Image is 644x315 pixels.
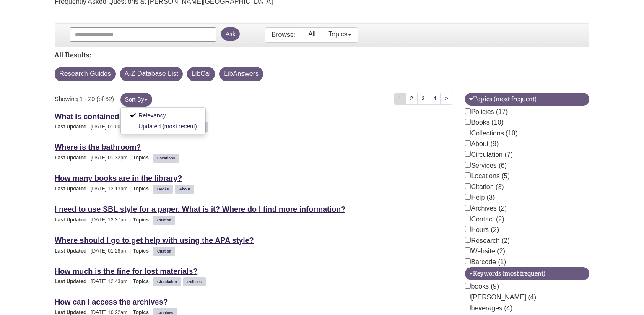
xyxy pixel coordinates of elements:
h2: All Results: [55,52,589,58]
label: Policies (17) [465,107,508,117]
a: Citation [156,216,173,225]
button: LibAnswers [219,67,263,81]
label: Citation (3) [465,182,504,193]
span: Last Updated [55,124,91,130]
label: Website (2) [465,246,505,257]
span: Last Updated [55,248,91,254]
a: How can I access the archives? [55,298,168,306]
span: [DATE] 12:13pm [55,186,127,192]
input: Contact (2) [465,216,471,221]
input: Circulation (7) [465,151,471,157]
input: Books (10) [465,119,471,125]
input: Services (6) [465,162,471,168]
a: Where is the bathroom? [55,143,141,151]
label: Collections (10) [465,128,517,139]
input: Collections (10) [465,130,471,135]
label: Help (3) [465,192,495,203]
span: Last Updated [55,186,91,192]
label: Contact (2) [465,214,504,225]
ul: Topics [153,155,182,161]
span: Topics [133,279,153,284]
label: Books (10) [465,117,503,128]
a: What is contained in the archives? [55,112,179,121]
input: Archives (2) [465,205,471,211]
label: Hours (2) [465,224,499,235]
label: [PERSON_NAME] (4) [465,292,536,303]
button: LibCal [187,67,215,81]
input: beverages (4) [465,305,471,310]
a: Where should I go to get help with using the APA style? [55,236,254,245]
a: 2 [405,93,418,105]
label: books (9) [465,281,499,292]
button: A-Z Database List [120,67,183,81]
span: [DATE] 01:28pm [55,248,127,254]
a: 3 [417,93,429,105]
input: Research (2) [465,237,471,243]
input: [PERSON_NAME] (4) [465,294,471,299]
a: > [440,93,452,105]
label: Research (2) [465,235,509,246]
input: About (9) [465,140,471,146]
span: Topics [133,248,153,254]
label: Barcode (1) [465,257,506,268]
span: Topics [133,155,153,161]
span: Last Updated [55,217,91,223]
span: Last Updated [55,279,91,284]
label: Circulation (7) [465,149,513,160]
a: How many books are in the library? [55,174,182,182]
label: Services (6) [465,160,506,171]
ul: Pagination of search results [394,93,453,105]
input: Citation (3) [465,183,471,189]
ul: Topics [153,186,197,192]
span: | [127,279,133,284]
a: Updated (most recent) [121,121,205,132]
span: | [127,186,133,192]
span: | [127,248,133,254]
input: Policies (17) [465,108,471,114]
a: How much is the fine for lost materials? [55,267,197,276]
a: Locations [156,154,177,163]
span: | [127,155,133,161]
a: Circulation [156,277,178,286]
button: Research Guides [55,67,116,81]
input: Locations (5) [465,172,471,178]
a: All [302,28,322,41]
span: Topics [133,186,153,192]
a: 1 [394,93,406,105]
span: Topics [133,217,153,223]
label: beverages (4) [465,303,512,314]
span: [DATE] 12:37pm [55,217,127,223]
a: 4 [429,93,441,105]
a: Relevancy [121,110,205,121]
ul: Topics [153,248,178,254]
ul: Sort By [120,107,206,134]
input: Barcode (1) [465,258,471,264]
button: Topics (most frequent) [465,93,589,106]
p: Browse: [272,30,296,39]
label: About (9) [465,138,499,149]
ul: Topics [153,279,208,284]
label: Locations (5) [465,171,510,182]
input: Website (2) [465,247,471,253]
span: Last Updated [55,155,91,161]
span: [DATE] 01:32pm [55,155,127,161]
ul: Topics [153,217,178,223]
a: Books [156,185,170,194]
a: Citation [156,247,173,256]
button: Sort By [120,93,152,107]
input: Hours (2) [465,226,471,232]
input: books (9) [465,283,471,289]
a: About [178,185,191,194]
a: I need to use SBL style for a paper. What is it? Where do I find more information? [55,205,345,213]
button: Keywords (most frequent) [465,267,589,280]
a: Topics [322,28,358,41]
label: Archives (2) [465,203,506,214]
a: Policies [186,277,203,286]
span: Showing 1 - 20 (of 62) [55,96,114,102]
button: Ask [221,27,240,41]
span: [DATE] 01:00pm [55,124,127,130]
span: | [127,217,133,223]
span: [DATE] 12:43pm [55,279,127,284]
input: Help (3) [465,194,471,200]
